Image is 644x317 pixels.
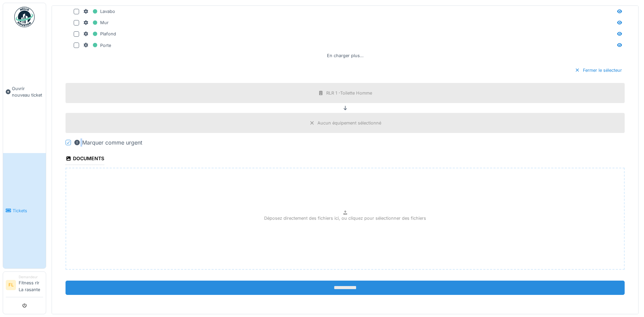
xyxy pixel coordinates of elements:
img: Badge_color-CXgf-gQk.svg [14,7,35,27]
div: Marquer comme urgent [74,138,142,147]
li: Fitness rlr La rasante [19,274,43,296]
a: Tickets [3,153,46,268]
div: En charger plus… [324,51,366,60]
li: FL [6,280,16,290]
span: Ouvrir nouveau ticket [12,85,43,98]
div: Documents [66,153,104,165]
div: Fermer le sélecteur [572,66,625,75]
div: Mur [83,18,109,27]
a: Ouvrir nouveau ticket [3,31,46,153]
a: FL DemandeurFitness rlr La rasante [6,274,43,297]
div: Lavabo [83,7,115,16]
div: Demandeur [19,274,43,280]
div: Plafond [83,30,116,38]
div: Aucun équipement sélectionné [317,120,381,126]
span: Tickets [13,207,43,214]
div: RLR 1 -Toilette Homme [326,90,372,96]
div: Porte [83,41,111,50]
p: Déposez directement des fichiers ici, ou cliquez pour sélectionner des fichiers [264,215,426,221]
